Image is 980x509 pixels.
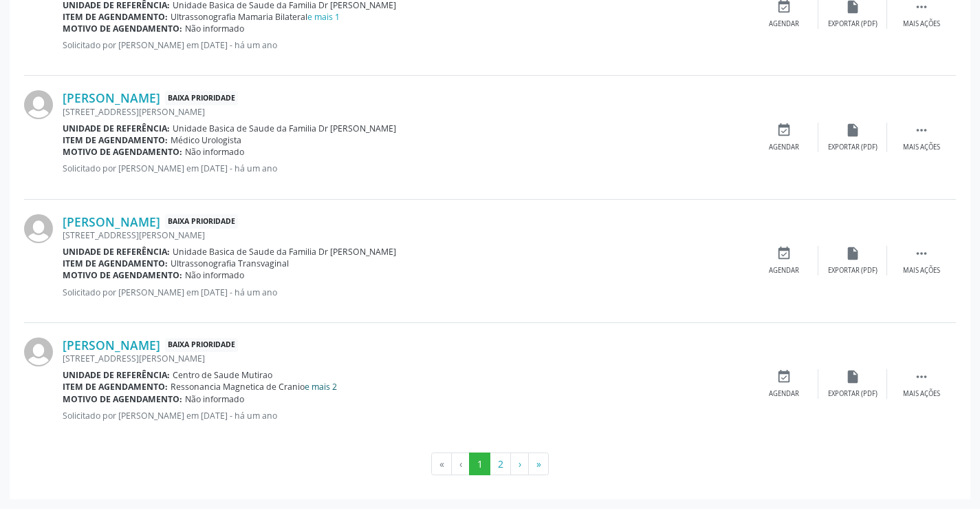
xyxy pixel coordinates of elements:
span: Não informado [185,269,244,281]
span: Baixa Prioridade [165,214,238,229]
span: Unidade Basica de Saude da Familia Dr [PERSON_NAME] [173,123,396,134]
div: Mais ações [903,266,940,276]
i: event_available [776,246,792,261]
a: [PERSON_NAME] [63,337,160,353]
a: e mais 2 [305,381,337,393]
div: [STREET_ADDRESS][PERSON_NAME] [63,229,750,241]
a: e mais 1 [307,11,340,23]
b: Item de agendamento: [63,381,168,393]
b: Unidade de referência: [63,123,170,134]
b: Motivo de agendamento: [63,393,182,405]
b: Unidade de referência: [63,246,170,258]
div: Exportar (PDF) [828,389,878,399]
div: Agendar [769,266,799,276]
button: Go to page 2 [490,453,511,476]
span: Não informado [185,23,244,34]
b: Motivo de agendamento: [63,269,182,281]
div: Mais ações [903,143,940,152]
i:  [914,369,929,384]
b: Motivo de agendamento: [63,23,182,34]
p: Solicitado por [PERSON_NAME] em [DATE] - há um ano [63,410,750,422]
ul: Pagination [24,453,956,476]
i: event_available [776,369,792,384]
p: Solicitado por [PERSON_NAME] em [DATE] - há um ano [63,287,750,298]
i: insert_drive_file [845,123,860,138]
div: Exportar (PDF) [828,19,878,29]
span: Centro de Saude Mutirao [173,369,272,381]
img: img [24,337,53,366]
a: [PERSON_NAME] [63,90,160,105]
b: Item de agendamento: [63,11,168,23]
div: Exportar (PDF) [828,266,878,276]
b: Unidade de referência: [63,369,170,381]
img: img [24,214,53,243]
div: [STREET_ADDRESS][PERSON_NAME] [63,106,750,118]
a: [PERSON_NAME] [63,214,160,229]
i:  [914,246,929,261]
b: Item de agendamento: [63,258,168,269]
p: Solicitado por [PERSON_NAME] em [DATE] - há um ano [63,163,750,174]
div: [STREET_ADDRESS][PERSON_NAME] [63,353,750,364]
span: Ressonancia Magnetica de Cranio [171,381,337,393]
b: Item de agendamento: [63,134,168,146]
div: Mais ações [903,19,940,29]
b: Motivo de agendamento: [63,146,182,158]
span: Médico Urologista [171,134,241,146]
button: Go to next page [510,453,529,476]
div: Agendar [769,389,799,399]
div: Exportar (PDF) [828,143,878,152]
i: event_available [776,123,792,138]
span: Unidade Basica de Saude da Familia Dr [PERSON_NAME] [173,246,396,258]
div: Agendar [769,19,799,29]
div: Agendar [769,143,799,152]
i:  [914,123,929,138]
i: insert_drive_file [845,246,860,261]
button: Go to page 1 [469,453,490,476]
button: Go to last page [528,453,549,476]
i: insert_drive_file [845,369,860,384]
div: Mais ações [903,389,940,399]
span: Ultrassonografia Transvaginal [171,258,289,269]
img: img [24,90,53,119]
span: Ultrassonografia Mamaria Bilateral [171,11,340,23]
span: Não informado [185,146,244,158]
span: Baixa Prioridade [165,338,238,353]
span: Baixa Prioridade [165,91,238,105]
span: Não informado [185,393,244,405]
p: Solicitado por [PERSON_NAME] em [DATE] - há um ano [63,39,750,51]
